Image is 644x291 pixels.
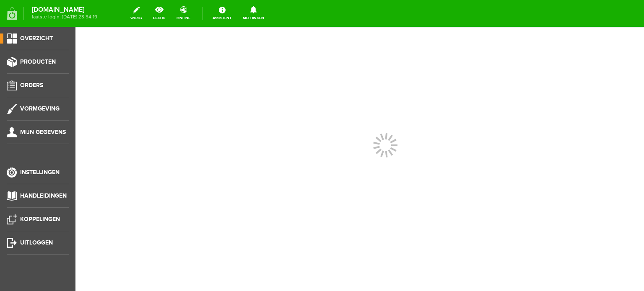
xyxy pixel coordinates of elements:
span: Producten [20,58,56,65]
span: Uitloggen [20,239,53,246]
strong: [DOMAIN_NAME] [32,8,97,12]
span: Vormgeving [20,105,60,112]
span: Koppelingen [20,216,60,223]
span: Overzicht [20,35,53,42]
span: laatste login: [DATE] 23:34:19 [32,15,97,19]
span: Instellingen [20,169,60,176]
span: Mijn gegevens [20,129,66,136]
a: online [171,4,195,23]
a: Meldingen [238,4,269,23]
span: Orders [20,82,43,89]
a: wijzig [125,4,147,23]
a: Assistent [208,4,236,23]
a: bekijk [148,4,170,23]
span: Handleidingen [20,192,67,199]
